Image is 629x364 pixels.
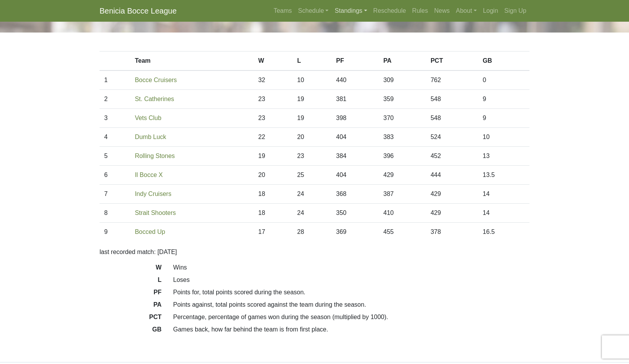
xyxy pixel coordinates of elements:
[135,191,171,197] a: Indy Cruisers
[254,52,293,71] th: W
[379,70,426,90] td: 309
[167,300,535,309] dd: Points against, total points scored against the team during the season.
[100,204,130,223] td: 8
[332,3,370,19] a: Standings
[332,166,379,185] td: 404
[379,185,426,204] td: 387
[426,185,478,204] td: 429
[478,109,529,128] td: 9
[426,128,478,147] td: 524
[94,275,167,288] dt: L
[100,128,130,147] td: 4
[94,325,167,337] dt: GB
[370,3,409,19] a: Reschedule
[254,147,293,166] td: 19
[292,204,332,223] td: 24
[135,115,161,121] a: Vets Club
[100,166,130,185] td: 6
[167,288,535,297] dd: Points for, total points scored during the season.
[379,204,426,223] td: 410
[270,3,295,19] a: Teams
[501,3,529,19] a: Sign Up
[478,147,529,166] td: 13
[332,147,379,166] td: 384
[426,109,478,128] td: 548
[478,204,529,223] td: 14
[379,223,426,242] td: 455
[167,263,535,272] dd: Wins
[254,109,293,128] td: 23
[332,128,379,147] td: 404
[254,128,293,147] td: 22
[292,109,332,128] td: 19
[379,52,426,71] th: PA
[254,166,293,185] td: 20
[426,147,478,166] td: 452
[478,166,529,185] td: 13.5
[135,77,177,83] a: Bocce Cruisers
[254,223,293,242] td: 17
[167,325,535,334] dd: Games back, how far behind the team is from first place.
[426,52,478,71] th: PCT
[426,166,478,185] td: 444
[135,96,174,102] a: St. Catherines
[453,3,480,19] a: About
[292,70,332,90] td: 10
[478,128,529,147] td: 10
[332,52,379,71] th: PF
[100,90,130,109] td: 2
[478,90,529,109] td: 9
[94,263,167,275] dt: W
[292,166,332,185] td: 25
[426,204,478,223] td: 429
[100,223,130,242] td: 9
[478,223,529,242] td: 16.5
[135,172,163,178] a: Il Bocce X
[100,109,130,128] td: 3
[292,128,332,147] td: 20
[426,70,478,90] td: 762
[254,90,293,109] td: 23
[332,109,379,128] td: 398
[135,228,165,235] a: Bocced Up
[379,90,426,109] td: 359
[332,223,379,242] td: 369
[167,312,535,322] dd: Percentage, percentage of games won during the season (multiplied by 1000).
[135,209,176,216] a: Strait Shooters
[478,70,529,90] td: 0
[94,288,167,300] dt: PF
[254,70,293,90] td: 32
[254,204,293,223] td: 18
[409,3,431,19] a: Rules
[480,3,501,19] a: Login
[292,90,332,109] td: 19
[478,185,529,204] td: 14
[332,70,379,90] td: 440
[292,147,332,166] td: 23
[426,223,478,242] td: 378
[426,90,478,109] td: 548
[431,3,453,19] a: News
[379,147,426,166] td: 396
[332,90,379,109] td: 381
[292,185,332,204] td: 24
[379,109,426,128] td: 370
[167,275,535,285] dd: Loses
[379,166,426,185] td: 429
[295,3,332,19] a: Schedule
[100,147,130,166] td: 5
[100,247,529,257] p: last recorded match: [DATE]
[254,185,293,204] td: 18
[100,185,130,204] td: 7
[292,223,332,242] td: 28
[130,52,254,71] th: Team
[135,153,175,159] a: Rolling Stones
[100,3,177,19] a: Benicia Bocce League
[94,312,167,325] dt: PCT
[379,128,426,147] td: 383
[100,70,130,90] td: 1
[94,300,167,312] dt: PA
[292,52,332,71] th: L
[332,185,379,204] td: 368
[332,204,379,223] td: 350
